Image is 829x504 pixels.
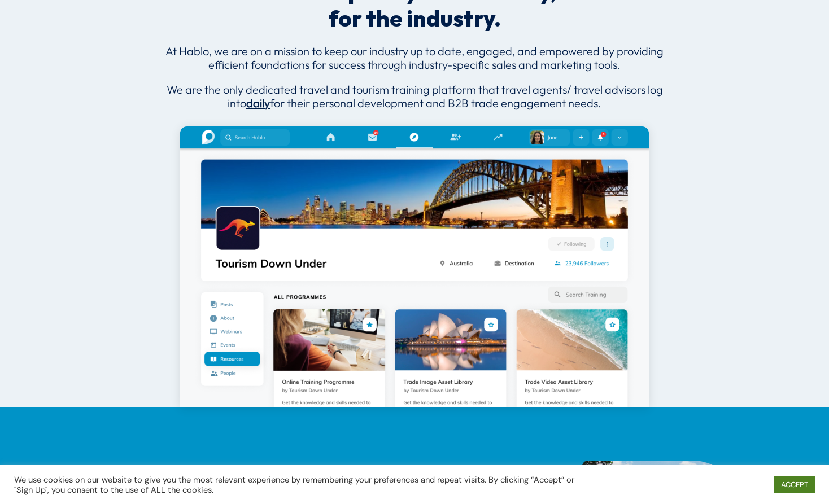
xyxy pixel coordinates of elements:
[774,476,815,493] a: ACCEPT
[14,475,575,495] div: We use cookies on our website to give you the most relevant experience by remembering your prefer...
[163,83,666,110] p: We are the only dedicated travel and tourism training platform that travel agents/ travel advisor...
[163,45,666,83] p: At Hablo, w
[180,126,649,407] img: tourism-down-under-img
[208,44,664,72] span: e are on a mission to keep our industry up to date, engaged, and empowered by providing efficient...
[246,96,270,110] b: daily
